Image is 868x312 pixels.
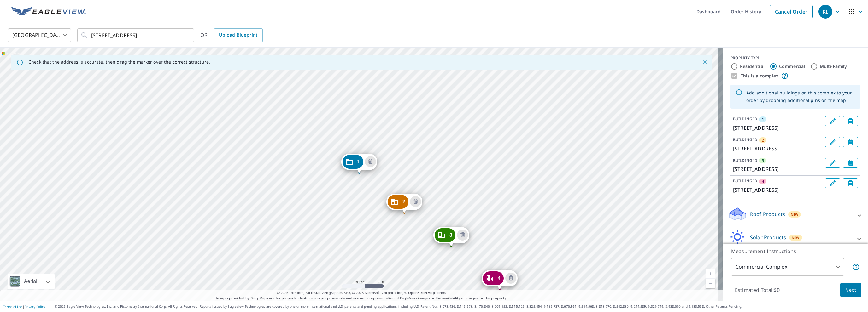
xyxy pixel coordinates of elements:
div: Aerial [8,274,55,289]
button: Delete building 2 [843,137,858,147]
div: PROPERTY TYPE [730,55,860,61]
p: BUILDING ID [733,137,757,142]
span: 1 [357,159,360,164]
p: © 2025 Eagle View Technologies, Inc. and Pictometry International Corp. All Rights Reserved. Repo... [55,304,865,309]
p: [STREET_ADDRESS] [733,145,823,152]
p: BUILDING ID [733,158,757,163]
a: OpenStreetMap [408,290,435,295]
a: Terms [436,290,446,295]
a: Current Level 18, Zoom In [706,269,715,279]
button: Delete building 3 [843,158,858,168]
button: Delete building 1 [365,156,376,167]
p: BUILDING ID [733,178,757,184]
span: 1 [762,116,764,122]
label: This is a complex [741,73,778,79]
label: Multi-Family [820,63,847,70]
span: 2 [762,137,764,143]
a: Current Level 18, Zoom Out [706,279,715,288]
a: Privacy Policy [25,304,45,309]
p: [STREET_ADDRESS] [733,124,823,132]
p: BUILDING ID [733,116,757,122]
button: Delete building 1 [843,116,858,126]
div: Aerial [22,274,39,289]
p: Solar Products [750,234,786,241]
button: Delete building 4 [843,178,858,188]
p: | [3,305,45,309]
button: Close [701,58,709,66]
p: Roof Products [750,210,785,218]
div: Dropped pin, building 3, Commercial property, 2010 NW Front Ave Portland, OR 97209 [433,227,469,247]
p: Check that the address is accurate, then drag the marker over the correct structure. [28,59,210,65]
div: [GEOGRAPHIC_DATA] [8,26,71,44]
button: Edit building 3 [825,158,840,168]
span: Upload Blueprint [219,31,257,39]
div: Commercial Complex [731,258,844,276]
span: Each building may require a separate measurement report; if so, your account will be billed per r... [852,263,860,271]
label: Residential [740,63,765,70]
span: 2 [402,199,405,204]
a: Cancel Order [770,5,813,18]
p: Measurement Instructions [731,247,860,255]
div: Solar ProductsNew [728,230,863,248]
span: New [791,212,799,217]
span: Next [845,286,856,294]
button: Delete building 3 [457,230,468,241]
button: Edit building 4 [825,178,840,188]
span: © 2025 TomTom, Earthstar Geographics SIO, © 2025 Microsoft Corporation, © [277,290,446,296]
div: Add additional buildings on this complex to your order by dropping additional pins on the map. [746,87,855,107]
button: Edit building 1 [825,116,840,126]
p: [STREET_ADDRESS] [733,165,823,173]
input: Search by address or latitude-longitude [91,26,181,44]
img: EV Logo [11,7,86,16]
div: OR [200,28,263,42]
div: Dropped pin, building 1, Commercial property, 2130 NW Front Ave Portland, OR 97209 [341,154,377,173]
p: [STREET_ADDRESS] [733,186,823,194]
button: Delete building 2 [410,196,421,207]
span: 3 [449,233,452,237]
button: Edit building 2 [825,137,840,147]
p: Estimated Total: $0 [730,283,785,297]
span: New [792,235,800,240]
a: Terms of Use [3,304,23,309]
div: Roof ProductsNew [728,207,863,224]
label: Commercial [779,63,805,70]
a: Upload Blueprint [214,28,262,42]
div: KL [818,5,832,19]
span: 3 [762,158,764,163]
button: Next [840,283,861,297]
span: 4 [762,179,764,184]
div: Dropped pin, building 2, Commercial property, 2080 NW Front Ave Portland, OR 97209 [386,194,422,213]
